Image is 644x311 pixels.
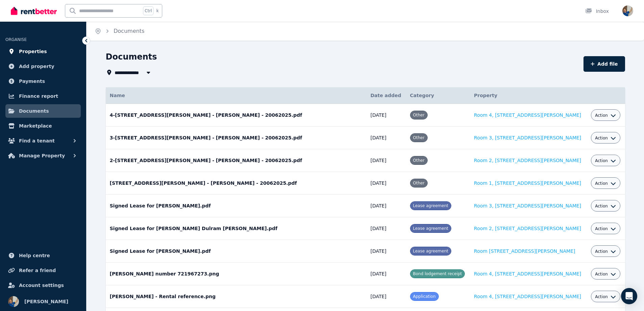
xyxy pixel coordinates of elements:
[5,60,81,73] a: Add property
[595,158,608,163] span: Action
[106,127,366,149] td: 3-[STREET_ADDRESS][PERSON_NAME] - [PERSON_NAME] - 20062025.pdf
[474,271,581,276] a: Room 4, [STREET_ADDRESS][PERSON_NAME]
[19,47,47,55] span: Properties
[595,203,616,209] button: Action
[5,74,81,88] a: Payments
[413,113,425,117] span: Other
[474,135,581,140] a: Room 3, [STREET_ADDRESS][PERSON_NAME]
[595,226,608,231] span: Action
[413,294,436,299] span: Application
[413,226,448,231] span: Lease agreement
[19,122,52,130] span: Marketplace
[366,263,406,285] td: [DATE]
[106,172,366,195] td: [STREET_ADDRESS][PERSON_NAME] - [PERSON_NAME] - 20062025.pdf
[595,271,608,277] span: Action
[19,251,50,260] span: Help centre
[19,281,64,289] span: Account settings
[106,263,366,285] td: [PERSON_NAME] number 721967273.png
[5,45,81,58] a: Properties
[106,149,366,172] td: 2-[STREET_ADDRESS][PERSON_NAME] - [PERSON_NAME] - 20062025.pdf
[5,89,81,103] a: Finance report
[595,294,616,299] button: Action
[595,249,608,254] span: Action
[474,158,581,163] a: Room 2, [STREET_ADDRESS][PERSON_NAME]
[413,203,448,208] span: Lease agreement
[19,92,58,100] span: Finance report
[24,297,68,306] span: [PERSON_NAME]
[474,203,581,208] a: Room 3, [STREET_ADDRESS][PERSON_NAME]
[366,195,406,217] td: [DATE]
[19,62,54,70] span: Add property
[470,87,587,104] th: Property
[474,294,581,299] a: Room 4, [STREET_ADDRESS][PERSON_NAME]
[595,158,616,163] button: Action
[106,51,157,62] h1: Documents
[621,288,637,304] div: Open Intercom Messenger
[5,37,27,42] span: ORGANISE
[5,279,81,292] a: Account settings
[595,294,608,299] span: Action
[106,285,366,308] td: [PERSON_NAME] - Rental reference.png
[595,113,608,118] span: Action
[5,104,81,118] a: Documents
[143,6,153,15] span: Ctrl
[19,137,55,145] span: Find a tenant
[474,112,581,118] a: Room 4, [STREET_ADDRESS][PERSON_NAME]
[5,134,81,148] button: Find a tenant
[595,226,616,231] button: Action
[413,158,425,163] span: Other
[595,271,616,277] button: Action
[595,249,616,254] button: Action
[8,296,19,307] img: Andy Jeffery
[413,271,462,276] span: Bond lodgement receipt
[413,181,425,185] span: Other
[110,93,125,98] span: Name
[474,248,575,254] a: Room [STREET_ADDRESS][PERSON_NAME]
[19,266,56,274] span: Refer a friend
[19,77,45,85] span: Payments
[595,181,616,186] button: Action
[595,181,608,186] span: Action
[474,226,581,231] a: Room 2, [STREET_ADDRESS][PERSON_NAME]
[5,249,81,262] a: Help centre
[19,152,65,160] span: Manage Property
[87,22,152,41] nav: Breadcrumb
[366,127,406,149] td: [DATE]
[114,28,144,34] a: Documents
[106,104,366,127] td: 4-[STREET_ADDRESS][PERSON_NAME] - [PERSON_NAME] - 20062025.pdf
[406,87,470,104] th: Category
[583,56,625,72] button: Add file
[5,149,81,162] button: Manage Property
[5,119,81,133] a: Marketplace
[19,107,49,115] span: Documents
[366,149,406,172] td: [DATE]
[366,285,406,308] td: [DATE]
[106,240,366,263] td: Signed Lease for [PERSON_NAME].pdf
[595,113,616,118] button: Action
[474,180,581,186] a: Room 1, [STREET_ADDRESS][PERSON_NAME]
[595,203,608,209] span: Action
[366,87,406,104] th: Date added
[366,104,406,127] td: [DATE]
[106,217,366,240] td: Signed Lease for [PERSON_NAME] Dulram [PERSON_NAME].pdf
[366,217,406,240] td: [DATE]
[413,135,425,140] span: Other
[106,195,366,217] td: Signed Lease for [PERSON_NAME].pdf
[413,249,448,253] span: Lease agreement
[366,172,406,195] td: [DATE]
[585,8,609,15] div: Inbox
[11,6,57,16] img: RentBetter
[595,135,616,141] button: Action
[156,8,159,14] span: k
[595,135,608,141] span: Action
[366,240,406,263] td: [DATE]
[622,5,633,16] img: Andy Jeffery
[5,264,81,277] a: Refer a friend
